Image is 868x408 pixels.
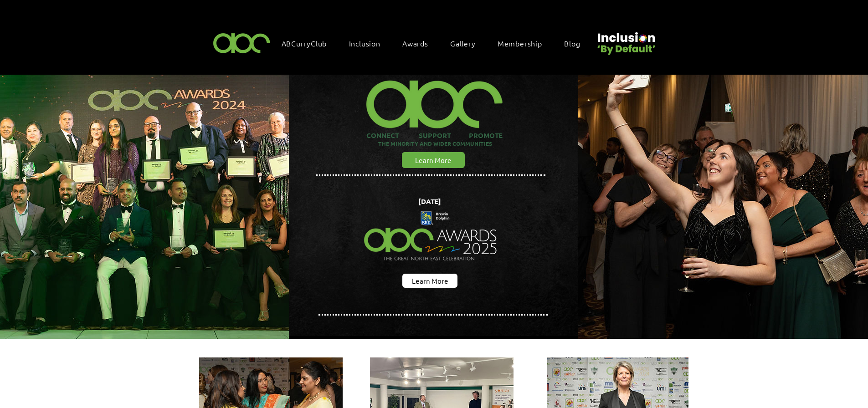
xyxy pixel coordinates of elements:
[402,152,465,168] a: Learn More
[402,274,457,288] a: Learn More
[560,34,594,53] a: Blog
[402,38,428,48] span: Awards
[450,38,476,48] span: Gallery
[594,25,657,56] img: Untitled design (22).png
[277,34,594,53] nav: Site
[412,276,448,286] span: Learn More
[277,34,341,53] a: ABCurryClub
[361,69,507,131] img: ABC-Logo-Blank-Background-01-01-2_edited.png
[289,75,579,336] img: abc background hero black.png
[418,197,441,206] span: [DATE]
[349,38,380,48] span: Inclusion
[366,131,503,140] span: CONNECT SUPPORT PROMOTE
[446,34,489,53] a: Gallery
[344,34,394,53] div: Inclusion
[564,38,580,48] span: Blog
[415,155,452,165] span: Learn More
[493,34,556,53] a: Membership
[398,34,442,53] div: Awards
[498,38,542,48] span: Membership
[282,38,327,48] span: ABCurryClub
[378,140,492,147] span: THE MINORITY AND WIDER COMMUNITIES
[356,194,506,278] img: Northern Insights Double Pager Apr 2025.png
[211,29,273,56] img: ABC-Logo-Blank-Background-01-01-2.png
